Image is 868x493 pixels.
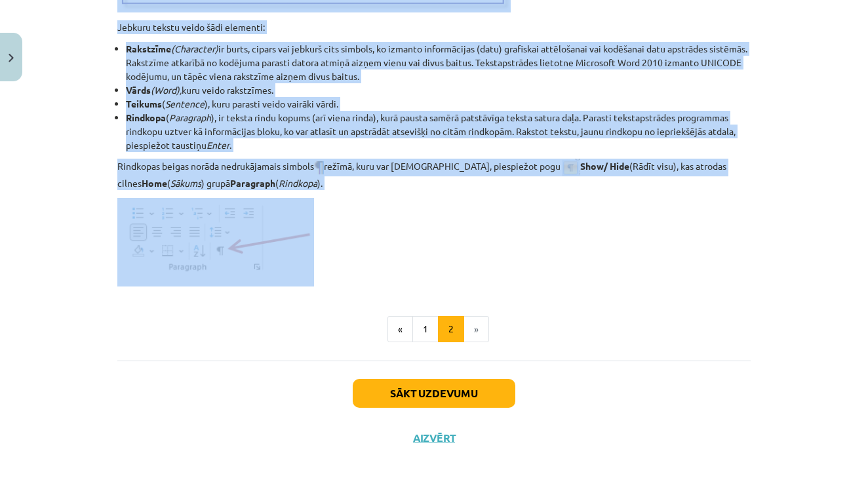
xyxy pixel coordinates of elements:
i: Sākums [170,177,201,189]
b: Show/ Hide [580,161,629,172]
li: ( ), kuru parasti veido vairāki vārdi. [126,97,751,111]
i: Enter [207,139,229,151]
p: Jebkuru tekstu veido šādi elementi: [117,20,751,34]
i: (Character) [171,43,218,54]
button: 1 [412,316,439,342]
b: Home [142,177,167,189]
i: Sentence [165,98,205,109]
nav: Page navigation example [117,316,751,342]
li: ( ), ir teksta rindu kopums (arī viena rinda), kurā pausta samērā patstāvīga teksta satura daļa. ... [126,111,751,152]
button: 2 [438,316,464,342]
b: Paragraph [230,177,275,189]
b: Teikums [126,98,162,109]
p: Rindkopas beigas norāda nedrukājamais simbols režīmā, kuru var [DEMOGRAPHIC_DATA], piespiežot pog... [117,159,751,190]
li: kuru veido rakstzīmes. [126,83,751,97]
button: Aizvērt [409,431,459,444]
i: Rindkopa [279,177,317,189]
li: ir burts, cipars vai jebkurš cits simbols, ko izmanto informācijas (datu) grafiskai attēlošanai v... [126,42,751,83]
button: Sākt uzdevumu [353,379,515,408]
i: Paragraph [169,111,211,123]
b: Rakstzīme [126,43,171,54]
i: (Word), [151,84,182,96]
button: « [387,316,413,342]
b: Rindkopa [126,111,166,123]
img: icon-close-lesson-0947bae3869378f0d4975bcd49f059093ad1ed9edebbc8119c70593378902aed.svg [9,54,14,62]
b: Vārds [126,84,151,96]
